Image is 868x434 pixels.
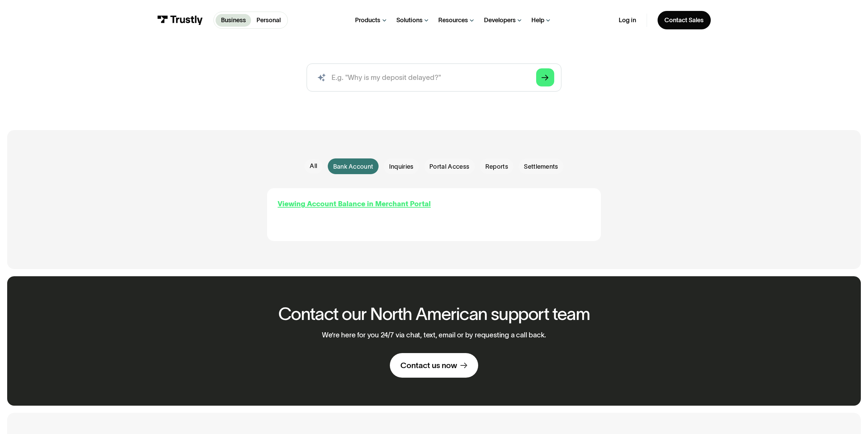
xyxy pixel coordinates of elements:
a: Contact us now [390,353,478,377]
a: Log in [619,16,636,24]
h2: Contact our North American support team [278,304,590,324]
form: Email Form [267,158,601,174]
span: Settlements [524,163,558,171]
div: Contact Sales [664,16,704,24]
p: Personal [256,16,281,25]
div: Resources [438,16,468,24]
span: Portal Access [429,163,469,171]
input: search [307,64,561,92]
a: Contact Sales [658,11,711,29]
span: Bank Account [333,163,373,171]
a: Viewing Account Balance in Merchant Portal [278,199,431,209]
a: Business [216,14,251,27]
div: Solutions [396,16,423,24]
a: All [305,159,323,173]
p: Business [221,16,246,25]
form: Search [307,64,561,92]
div: Contact us now [400,360,457,370]
span: Reports [485,163,508,171]
div: Help [531,16,544,24]
span: Inquiries [389,163,414,171]
div: Developers [484,16,516,24]
div: All [310,162,317,171]
a: Personal [251,14,286,27]
p: We’re here for you 24/7 via chat, text, email or by requesting a call back. [322,331,546,339]
img: Trustly Logo [157,15,203,25]
div: Products [355,16,380,24]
